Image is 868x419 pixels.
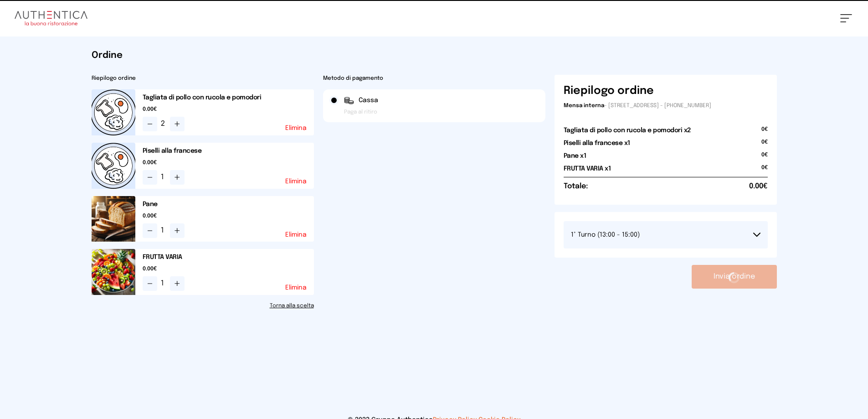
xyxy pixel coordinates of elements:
button: Elimina [285,178,307,185]
h2: Pane [143,200,314,209]
p: - [STREET_ADDRESS] - [PHONE_NUMBER] [564,102,768,109]
span: Paga al ritiro [344,109,377,116]
img: logo.8f33a47.png [15,11,87,26]
span: 0€ [761,164,768,177]
button: Elimina [285,232,307,238]
img: media [92,196,135,242]
span: 0.00€ [143,212,314,220]
span: 0.00€ [143,159,314,166]
h6: Riepilogo ordine [564,84,654,98]
span: Mensa interna [564,103,604,109]
h1: Ordine [92,49,777,62]
button: Elimina [285,125,307,131]
span: 0€ [761,151,768,164]
span: 0€ [761,126,768,139]
img: placeholder-product.5564ca1.png [92,143,135,189]
button: 1° Turno (13:00 - 15:00) [564,221,768,248]
span: 0.00€ [143,265,314,273]
h2: Tagliata di pollo con rucola e pomodori x2 [564,126,691,135]
span: 1° Turno (13:00 - 15:00) [571,232,640,238]
h2: Piselli alla francese [143,146,314,155]
span: 0€ [761,139,768,151]
span: 0.00€ [749,181,768,192]
h2: Metodo di pagamento [323,75,545,82]
button: Elimina [285,285,307,291]
h2: Tagliata di pollo con rucola e pomodori [143,93,314,102]
span: 1 [161,225,166,236]
img: placeholder-product.5564ca1.png [92,89,135,135]
h2: Piselli alla francese x1 [564,139,630,148]
span: 2 [161,119,166,129]
span: 1 [161,278,166,289]
a: Torna alla scelta [92,302,314,310]
h2: FRUTTA VARIA [143,253,314,262]
span: 0.00€ [143,106,314,113]
span: 1 [161,172,166,183]
h6: Totale: [564,181,588,192]
h2: Riepilogo ordine [92,75,314,82]
h2: Pane x1 [564,151,586,160]
h2: FRUTTA VARIA x1 [564,164,611,173]
span: Cassa [359,96,378,105]
img: media [92,249,135,295]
